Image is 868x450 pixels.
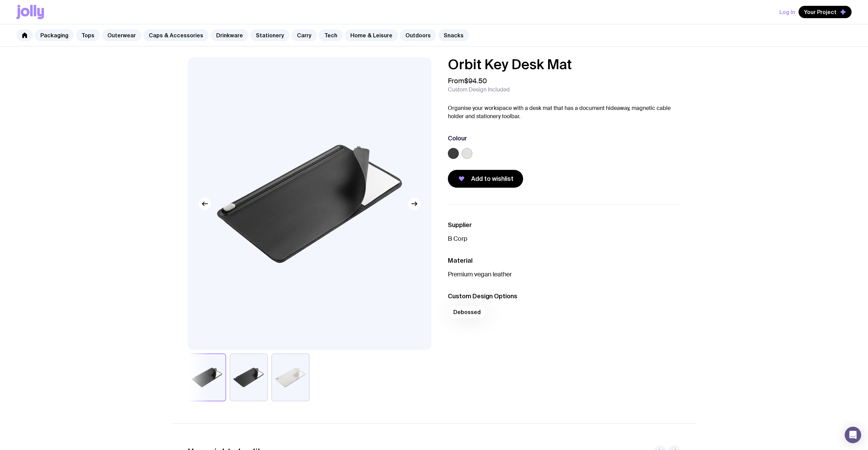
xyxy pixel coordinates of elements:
[76,29,100,41] a: Tops
[448,170,523,188] button: Add to wishlist
[250,29,289,41] a: Stationery
[448,58,681,71] h1: Orbit Key Desk Mat
[448,270,681,278] p: Premium vegan leather
[448,235,681,243] p: B Corp
[400,29,436,41] a: Outdoors
[448,86,510,93] span: Custom Design Included
[211,29,248,41] a: Drinkware
[292,29,317,41] a: Carry
[448,257,681,265] h3: Material
[448,77,487,85] span: From
[102,29,141,41] a: Outerwear
[448,221,681,229] h3: Supplier
[845,427,861,443] div: Open Intercom Messenger
[143,29,209,41] a: Caps & Accessories
[779,6,795,18] button: Log In
[448,104,681,121] p: Organise your workspace with a desk mat that has a document hideaway, magnetic cable holder and s...
[799,6,852,18] button: Your Project
[345,29,398,41] a: Home & Leisure
[471,175,514,183] span: Add to wishlist
[464,76,487,85] span: $94.50
[438,29,469,41] a: Snacks
[448,292,681,300] h3: Custom Design Options
[35,29,74,41] a: Packaging
[804,9,837,15] span: Your Project
[448,134,467,142] h3: Colour
[319,29,343,41] a: Tech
